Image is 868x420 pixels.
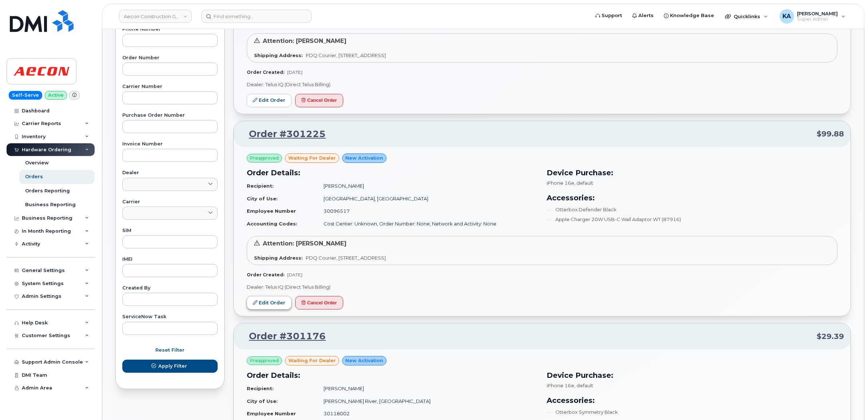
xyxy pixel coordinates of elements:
div: Karla Adams [774,9,851,24]
a: Support [590,8,627,23]
h3: Accessories: [547,395,838,406]
td: 30118002 [317,407,538,420]
p: Dealer: Telus IQ (Direct Telus Billing) [247,284,837,291]
td: Cost Center: Unknown, Order Number: None, Network and Activity: None [317,217,538,230]
strong: City of Use: [247,398,278,404]
strong: Shipping Address: [254,52,303,58]
span: $99.88 [817,129,844,139]
label: Order Number [122,56,218,60]
h3: Device Purchase: [547,167,838,178]
div: Quicklinks [720,9,773,24]
span: Apply Filter [158,363,187,369]
label: Carrier Number [122,84,218,89]
td: [PERSON_NAME] [317,180,538,192]
span: [DATE] [287,69,302,75]
li: Apple Charger 20W USB-C Wall Adaptor WT (87916) [547,216,838,223]
label: SIM [122,228,218,233]
a: Aecon Construction Group Inc [119,10,192,23]
strong: Order Created: [247,272,284,277]
strong: Shipping Address: [254,255,303,261]
span: iPhone 16e [547,383,574,388]
a: Order #301176 [240,330,326,343]
span: Reset Filter [155,347,185,353]
span: iPhone 16e [547,180,574,186]
strong: City of Use: [247,196,278,201]
td: [PERSON_NAME] River, [GEOGRAPHIC_DATA] [317,395,538,408]
label: IMEI [122,257,218,262]
span: Attention: [PERSON_NAME] [263,240,346,247]
strong: Employee Number [247,411,296,416]
label: Phone Number [122,27,218,32]
span: Attention: [PERSON_NAME] [263,37,346,44]
td: [GEOGRAPHIC_DATA], [GEOGRAPHIC_DATA] [317,192,538,205]
label: Carrier [122,200,218,204]
a: Edit Order [247,94,292,107]
span: , default [574,383,593,388]
strong: Order Created: [247,69,284,75]
strong: Employee Number [247,208,296,214]
label: Created By [122,286,218,291]
h3: Device Purchase: [547,370,838,381]
h3: Order Details: [247,167,538,178]
input: Find something... [201,10,312,23]
a: Order #301225 [240,128,326,141]
h3: Order Details: [247,370,538,381]
label: Dealer [122,171,218,175]
span: waiting for dealer [288,357,336,364]
span: [DATE] [287,272,302,277]
a: Knowledge Base [659,8,719,23]
button: Reset Filter [122,344,218,357]
label: Purchase Order Number [122,113,218,118]
span: Super Admin [797,16,838,22]
h3: Accessories: [547,192,838,203]
span: KA [782,12,791,21]
td: 30096517 [317,205,538,217]
strong: Accounting Codes: [247,221,297,227]
p: Dealer: Telus IQ (Direct Telus Billing) [247,81,837,88]
span: PDQ Courier, [STREET_ADDRESS] [306,255,386,261]
td: [PERSON_NAME] [317,382,538,395]
label: ServiceNow Task [122,315,218,319]
li: Otterbox Defender Black [547,206,838,213]
strong: Recipient: [247,385,274,391]
a: Edit Order [247,296,292,309]
span: Alerts [638,12,654,19]
button: Cancel Order [295,296,343,309]
span: [PERSON_NAME] [797,11,838,16]
span: waiting for dealer [288,155,336,161]
span: $29.39 [817,331,844,342]
span: PDQ Courier, [STREET_ADDRESS] [306,52,386,58]
button: Apply Filter [122,360,218,373]
span: Preapproved [250,155,279,161]
label: Invoice Number [122,142,218,147]
span: Quicklinks [734,13,760,19]
span: Support [602,12,622,19]
li: Otterbox Symmetry Black [547,409,838,416]
span: Knowledge Base [670,12,714,19]
span: New Activation [345,357,383,364]
strong: Recipient: [247,183,274,189]
span: Preapproved [250,357,279,364]
a: Alerts [627,8,659,23]
button: Cancel Order [295,94,343,107]
span: , default [574,180,593,186]
span: New Activation [345,155,383,161]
